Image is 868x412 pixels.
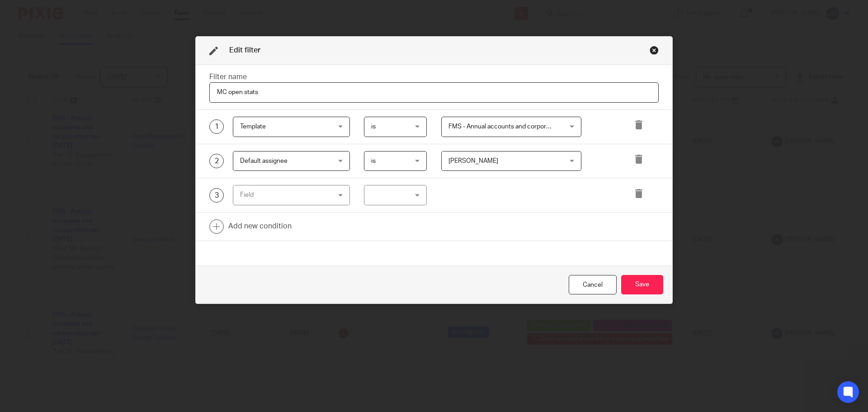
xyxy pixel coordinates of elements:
span: Template [240,123,266,130]
div: Close this dialog window [569,275,617,294]
div: 3 [209,188,224,203]
span: [PERSON_NAME] [448,158,498,164]
span: FMS - Annual accounts and corporation tax [448,123,570,130]
span: Default assignee [240,158,288,164]
div: Field [240,185,327,204]
span: Edit filter [229,47,260,54]
span: is [371,158,376,164]
div: 1 [209,119,224,134]
div: Close this dialog window [650,46,659,55]
div: 2 [209,154,224,168]
input: Filter name [209,82,659,103]
button: Save [621,275,663,294]
label: Filter name [209,73,247,81]
span: is [371,123,376,130]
